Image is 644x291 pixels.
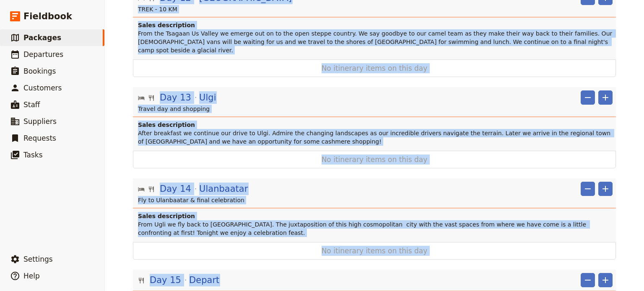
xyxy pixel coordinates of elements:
[138,196,613,204] p: Fly to Ulanbaatar & final celebration
[23,134,56,142] span: Requests
[598,90,613,105] button: Add
[138,105,613,113] p: Travel day and shopping
[138,21,613,29] h4: Sales description
[598,273,613,287] button: Add
[160,91,191,104] span: Day 13
[138,91,216,104] button: Edit day information
[23,10,72,23] span: Fieldbook
[189,274,219,286] span: Depart
[138,29,613,54] p: From the Tsagaan Us Valley we emerge out on to the open steppe country. We say goodbye to our cam...
[138,220,613,237] p: From Ugli we fly back to [GEOGRAPHIC_DATA]. The juxtaposition of this high cosmopolitan city with...
[13,13,20,20] img: logo_orange.svg
[138,5,613,13] p: TREK - 10 KM
[138,129,613,146] p: After breakfast we continue our drive to Ulgi. Admire the changing landscapes as our incredible d...
[150,274,181,286] span: Day 15
[23,100,40,109] span: Staff
[138,183,248,195] button: Edit day information
[138,121,613,129] h4: Sales description
[160,155,589,165] span: No itinerary items on this day
[23,50,63,59] span: Departures
[160,246,589,256] span: No itinerary items on this day
[23,117,57,126] span: Suppliers
[32,49,75,55] div: Domain Overview
[23,13,41,20] div: v 4.0.25
[199,91,216,104] span: Ulgi
[23,84,62,92] span: Customers
[23,272,40,280] span: Help
[199,183,248,195] span: Ulanbaatar
[160,183,191,195] span: Day 14
[138,274,219,286] button: Edit day information
[83,49,90,55] img: tab_keywords_by_traffic_grey.svg
[22,22,92,28] div: Domain: [DOMAIN_NAME]
[23,33,61,42] span: Packages
[23,49,29,55] img: tab_domain_overview_orange.svg
[138,212,613,220] h4: Sales description
[23,67,56,75] span: Bookings
[13,22,20,28] img: website_grey.svg
[581,273,595,287] button: Remove
[93,49,141,55] div: Keywords by Traffic
[160,63,589,73] span: No itinerary items on this day
[23,151,43,159] span: Tasks
[23,255,53,263] span: Settings
[581,182,595,196] button: Remove
[581,90,595,105] button: Remove
[598,182,613,196] button: Add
